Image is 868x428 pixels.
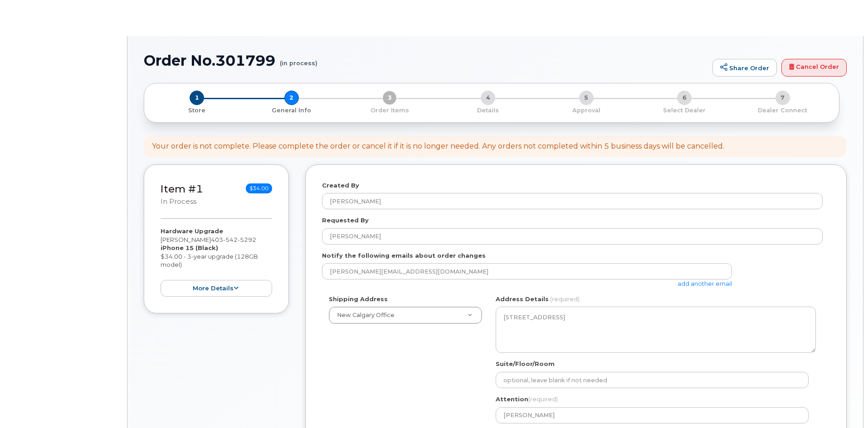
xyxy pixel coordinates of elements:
[337,312,395,318] span: New Calgary Office
[496,295,549,303] label: Address Details
[161,244,218,251] strong: iPhone 15 (Black)
[161,197,196,206] small: in process
[280,53,317,67] small: (in process)
[712,59,777,77] a: Share Order
[329,307,482,323] a: New Calgary Office
[161,183,203,195] a: Item #1
[211,236,256,243] span: 403
[322,228,823,245] input: Example: John Smith
[161,227,223,235] strong: Hardware Upgrade
[322,251,486,260] label: Notify the following emails about order changes
[496,395,558,404] label: Attention
[144,53,708,68] h1: Order No.301799
[151,105,243,115] a: 1 Store
[322,263,732,279] input: Example: john@appleseed.com
[322,181,359,190] label: Created By
[678,280,732,287] a: add another email
[496,372,809,388] input: optional, leave blank if not needed
[155,106,239,115] p: Store
[496,307,816,353] textarea: [STREET_ADDRESS]
[223,236,238,243] span: 542
[161,280,272,297] button: more details
[161,227,272,297] div: [PERSON_NAME] $34.00 - 3-year upgrade (128GB model)
[238,236,256,243] span: 5292
[190,91,204,105] span: 1
[329,295,388,303] label: Shipping Address
[246,183,272,193] span: $34.00
[152,141,724,152] div: Your order is not complete. Please complete the order or cancel it if it is no longer needed. Any...
[528,395,558,403] span: (required)
[496,360,555,368] label: Suite/Floor/Room
[322,216,369,225] label: Requested By
[550,295,580,303] span: (required)
[781,59,847,77] a: Cancel Order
